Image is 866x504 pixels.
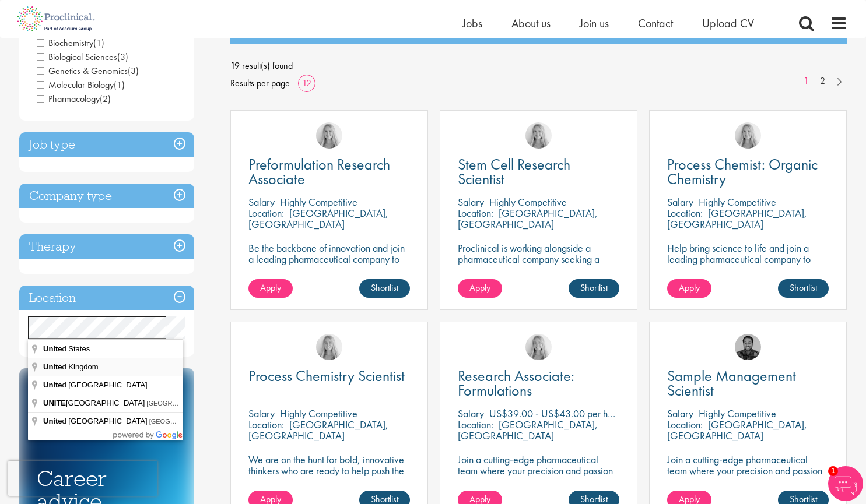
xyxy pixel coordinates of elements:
span: Jobs [462,16,482,31]
a: Apply [248,279,293,298]
span: Apply [469,281,490,294]
h3: Location [19,286,194,311]
p: Highly Competitive [280,407,357,420]
span: (1) [93,37,104,49]
a: Process Chemist: Organic Chemistry [667,157,829,186]
a: Sample Management Scientist [667,369,829,398]
a: About us [511,16,551,31]
iframe: reCAPTCHA [8,461,157,496]
p: [GEOGRAPHIC_DATA], [GEOGRAPHIC_DATA] [458,418,598,442]
span: (2) [100,93,111,105]
span: d [GEOGRAPHIC_DATA] [43,417,149,425]
p: US$39.00 - US$43.00 per hour [489,407,620,420]
span: Process Chemist: Organic Chemistry [667,154,818,189]
p: Highly Competitive [489,195,567,209]
span: Preformulation Research Associate [248,154,390,189]
span: Location: [248,418,284,431]
span: Genetics & Genomics [37,65,128,77]
a: Shortlist [569,279,619,298]
span: Stem Cell Research Scientist [458,154,570,189]
p: [GEOGRAPHIC_DATA], [GEOGRAPHIC_DATA] [667,206,807,231]
p: We are on the hunt for bold, innovative thinkers who are ready to help push the boundaries of sci... [248,454,410,498]
span: Results per page [230,75,290,92]
span: Salary [248,407,275,420]
span: Apply [679,281,700,294]
p: Join a cutting-edge pharmaceutical team where your precision and passion for quality will help sh... [458,454,619,498]
a: Preformulation Research Associate [248,157,410,186]
span: Unite [43,380,62,389]
span: Unite [43,344,62,353]
p: Highly Competitive [699,407,776,420]
a: Stem Cell Research Scientist [458,157,619,186]
span: Location: [458,418,493,431]
span: d [GEOGRAPHIC_DATA] [43,380,149,389]
span: Pharmacology [37,93,100,105]
a: Shortlist [359,279,410,298]
span: (3) [117,51,128,63]
span: Molecular Biology [37,79,114,91]
img: Chatbot [828,466,863,501]
h3: Company type [19,184,194,209]
span: d Kingdom [43,362,100,371]
span: Salary [667,407,693,420]
a: Upload CV [702,16,754,31]
span: Sample Management Scientist [667,366,796,400]
span: Salary [248,195,275,209]
img: Mike Raletz [735,334,761,360]
a: 1 [798,75,815,88]
span: Location: [667,418,703,431]
span: (1) [114,79,125,91]
a: Shannon Briggs [735,122,761,149]
span: Location: [248,206,284,220]
span: Process Chemistry Scientist [248,366,405,386]
p: [GEOGRAPHIC_DATA], [GEOGRAPHIC_DATA] [458,206,598,231]
p: [GEOGRAPHIC_DATA], [GEOGRAPHIC_DATA] [248,418,388,442]
p: [GEOGRAPHIC_DATA], [GEOGRAPHIC_DATA] [667,418,807,442]
span: UNITE [43,399,66,407]
span: Apply [260,281,281,294]
img: Shannon Briggs [525,334,552,360]
span: Research Associate: Formulations [458,366,574,400]
span: Biochemistry [37,37,104,49]
span: [GEOGRAPHIC_DATA], [GEOGRAPHIC_DATA], [GEOGRAPHIC_DATA] [146,400,354,407]
span: Unite [43,362,62,371]
span: [GEOGRAPHIC_DATA] [43,399,146,407]
span: 19 result(s) found [230,57,847,75]
p: Join a cutting-edge pharmaceutical team where your precision and passion for quality will help sh... [667,454,829,498]
a: Contact [638,16,673,31]
img: Shannon Briggs [316,334,342,360]
p: Highly Competitive [280,195,357,209]
p: Help bring science to life and join a leading pharmaceutical company to play a key role in delive... [667,242,829,298]
span: Salary [458,407,484,420]
p: Be the backbone of innovation and join a leading pharmaceutical company to help keep life-changin... [248,242,410,287]
a: 12 [298,77,315,89]
span: Salary [458,195,484,209]
span: Salary [667,195,693,209]
span: Biological Sciences [37,51,128,63]
a: Research Associate: Formulations [458,369,619,398]
img: Shannon Briggs [525,122,552,149]
span: d States [43,344,92,353]
span: Biochemistry [37,37,93,49]
a: Process Chemistry Scientist [248,369,410,383]
img: Shannon Briggs [316,122,342,149]
p: [GEOGRAPHIC_DATA], [GEOGRAPHIC_DATA] [248,206,388,231]
span: Genetics & Genomics [37,65,139,77]
h3: Job type [19,132,194,157]
a: Apply [667,279,711,298]
p: Highly Competitive [699,195,776,209]
a: Shortlist [778,279,829,298]
a: Apply [458,279,502,298]
h3: Therapy [19,234,194,259]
